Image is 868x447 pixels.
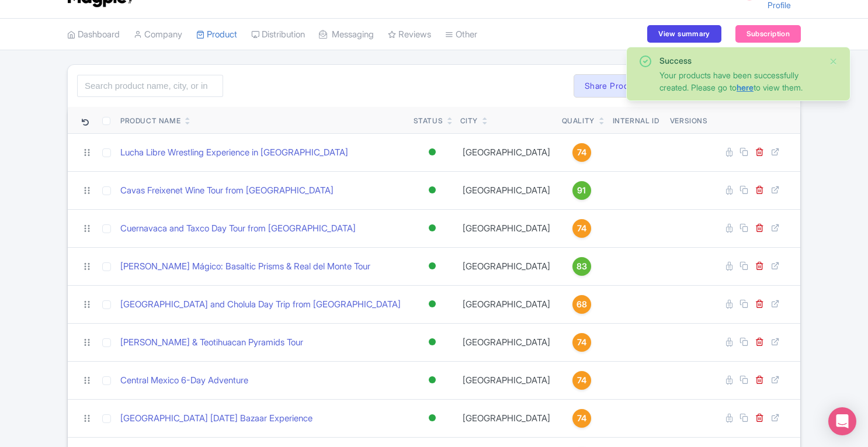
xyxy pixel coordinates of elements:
[426,296,438,313] div: Active
[120,336,303,349] a: [PERSON_NAME] & Teotihuacan Pyramids Tour
[445,19,477,51] a: Other
[426,410,438,427] div: Active
[665,107,713,134] th: Versions
[659,54,820,67] div: Success
[414,116,443,126] div: Status
[562,116,595,126] div: Quality
[251,19,305,51] a: Distribution
[828,407,856,435] div: Open Intercom Messenger
[426,144,438,161] div: Active
[120,184,334,197] a: Cavas Freixenet Wine Tour from [GEOGRAPHIC_DATA]
[577,222,586,235] span: 74
[388,19,431,51] a: Reviews
[426,334,438,351] div: Active
[829,54,838,68] button: Close
[67,19,120,51] a: Dashboard
[426,258,438,275] div: Active
[426,220,438,237] div: Active
[77,75,223,97] input: Search product name, city, or interal id
[562,371,602,390] a: 74
[456,133,557,171] td: [GEOGRAPHIC_DATA]
[562,219,602,238] a: 74
[196,19,237,51] a: Product
[120,146,348,160] a: Lucha Libre Wrestling Experience in [GEOGRAPHIC_DATA]
[562,143,602,162] a: 74
[562,409,602,428] a: 74
[456,285,557,323] td: [GEOGRAPHIC_DATA]
[460,116,478,126] div: City
[120,374,248,387] a: Central Mexico 6-Day Adventure
[606,107,665,134] th: Internal ID
[120,116,180,126] div: Product Name
[426,372,438,389] div: Active
[456,361,557,399] td: [GEOGRAPHIC_DATA]
[577,146,586,159] span: 74
[577,336,586,349] span: 74
[456,171,557,209] td: [GEOGRAPHIC_DATA]
[562,257,602,276] a: 83
[120,260,370,273] a: [PERSON_NAME] Mágico: Basaltic Prisms & Real del Monte Tour
[562,333,602,352] a: 74
[134,19,182,51] a: Company
[737,82,754,92] a: here
[120,412,313,425] a: [GEOGRAPHIC_DATA] [DATE] Bazaar Experience
[577,374,586,387] span: 74
[647,25,721,43] a: View summary
[120,298,401,311] a: [GEOGRAPHIC_DATA] and Cholula Day Trip from [GEOGRAPHIC_DATA]
[120,222,356,235] a: Cuernavaca and Taxco Day Tour from [GEOGRAPHIC_DATA]
[562,295,602,314] a: 68
[659,69,820,93] div: Your products have been successfully created. Please go to to view them.
[577,184,586,197] span: 91
[456,323,557,361] td: [GEOGRAPHIC_DATA]
[577,298,587,311] span: 68
[456,399,557,437] td: [GEOGRAPHIC_DATA]
[562,181,602,200] a: 91
[577,260,587,273] span: 83
[456,209,557,247] td: [GEOGRAPHIC_DATA]
[574,74,656,98] a: Share Products
[319,19,374,51] a: Messaging
[577,412,586,425] span: 74
[456,247,557,285] td: [GEOGRAPHIC_DATA]
[426,182,438,199] div: Active
[735,25,801,43] a: Subscription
